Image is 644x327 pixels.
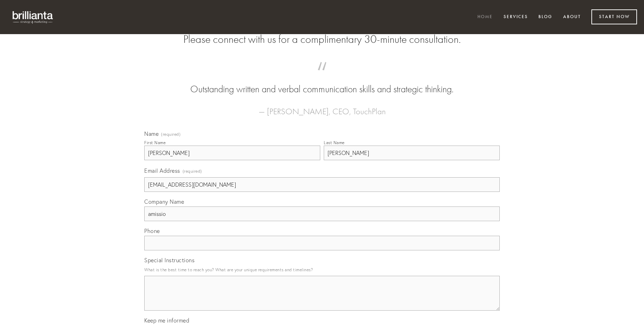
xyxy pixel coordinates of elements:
[144,198,184,205] span: Company Name
[324,140,345,145] div: Last Name
[559,11,585,23] a: About
[144,33,500,46] h2: Please connect with us for a complimentary 30-minute consultation.
[591,9,637,24] a: Start Now
[155,69,489,83] span: “
[144,317,189,324] span: Keep me informed
[7,7,59,27] img: brillianta - research, strategy, marketing
[183,166,202,176] span: (required)
[155,69,489,96] blockquote: Outstanding written and verbal communication skills and strategic thinking.
[144,265,500,274] p: What is the best time to reach you? What are your unique requirements and timelines?
[155,96,489,118] figcaption: — [PERSON_NAME], CEO, TouchPlan
[161,132,181,137] span: (required)
[534,11,557,23] a: Blog
[144,257,194,264] span: Special Instructions
[473,11,497,23] a: Home
[144,167,180,174] span: Email Address
[499,11,532,23] a: Services
[144,227,160,234] span: Phone
[144,130,159,137] span: Name
[144,140,166,145] div: First Name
